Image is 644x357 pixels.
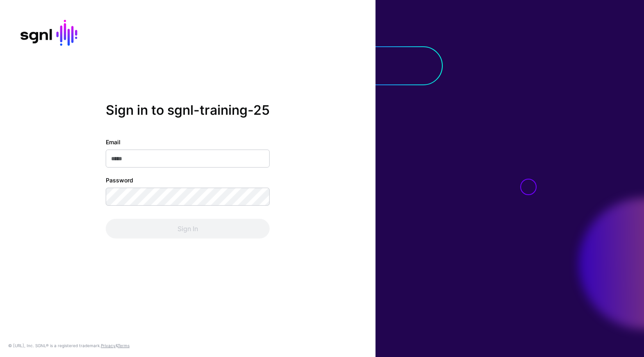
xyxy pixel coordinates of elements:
label: Email [106,138,121,146]
a: Terms [118,343,130,348]
div: © [URL], Inc. SGNL® is a registered trademark. & [8,342,130,349]
label: Password [106,176,133,184]
a: Privacy [101,343,116,348]
h2: Sign in to sgnl-training-25 [106,102,270,118]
